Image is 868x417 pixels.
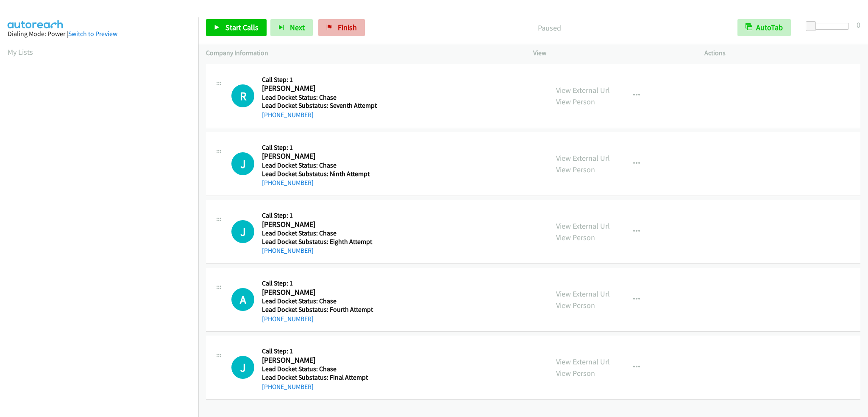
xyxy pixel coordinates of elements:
h1: J [231,220,254,243]
a: View External Url [556,289,610,299]
a: My Lists [8,47,33,57]
h2: [PERSON_NAME] [262,355,375,365]
a: View External Url [556,221,610,231]
h5: Lead Docket Status: Chase [262,229,375,238]
div: The call is yet to be attempted [231,356,254,379]
p: Paused [376,22,722,34]
a: [PHONE_NUMBER] [262,179,314,187]
a: View External Url [556,153,610,163]
h1: J [231,152,254,175]
h5: Lead Docket Status: Chase [262,297,375,305]
h5: Lead Docket Status: Chase [262,365,375,373]
div: The call is yet to be attempted [231,152,254,175]
div: The call is yet to be attempted [231,220,254,243]
span: Finish [338,22,357,32]
a: View External Url [556,357,610,367]
h5: Lead Docket Substatus: Final Attempt [262,373,375,382]
h1: R [231,84,254,107]
h5: Call Step: 1 [262,279,375,288]
h2: [PERSON_NAME] [262,84,375,93]
a: [PHONE_NUMBER] [262,383,314,391]
p: Actions [704,48,860,58]
a: View Person [556,232,595,242]
h2: [PERSON_NAME] [262,151,375,161]
h5: Call Step: 1 [262,211,375,220]
a: View Person [556,97,595,106]
div: The call is yet to be attempted [231,288,254,311]
a: View Person [556,300,595,310]
p: View [533,48,689,58]
a: View Person [556,368,595,378]
p: Company Information [206,48,518,58]
a: [PHONE_NUMBER] [262,111,314,119]
button: AutoTab [737,19,791,36]
span: Next [290,22,305,32]
h5: Lead Docket Substatus: Eighth Attempt [262,238,375,246]
h5: Lead Docket Substatus: Fourth Attempt [262,305,375,314]
a: Finish [318,19,365,36]
h2: [PERSON_NAME] [262,220,375,229]
h5: Lead Docket Status: Chase [262,161,375,170]
div: 0 [857,19,860,31]
div: Dialing Mode: Power | [8,29,191,39]
h5: Call Step: 1 [262,347,375,355]
h5: Call Step: 1 [262,76,377,84]
a: Switch to Preview [68,30,117,38]
a: View External Url [556,85,610,95]
span: Start Calls [225,22,259,32]
a: [PHONE_NUMBER] [262,246,314,255]
h5: Lead Docket Status: Chase [262,93,377,102]
h1: A [231,288,254,311]
h2: [PERSON_NAME] [262,288,375,297]
a: View Person [556,165,595,174]
button: Next [270,19,313,36]
div: The call is yet to be attempted [231,84,254,107]
h5: Lead Docket Substatus: Seventh Attempt [262,101,377,110]
h5: Lead Docket Substatus: Ninth Attempt [262,170,375,178]
a: [PHONE_NUMBER] [262,315,314,323]
h1: J [231,356,254,379]
div: Delay between calls (in seconds) [810,23,849,30]
h5: Call Step: 1 [262,143,375,152]
a: Start Calls [206,19,267,36]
